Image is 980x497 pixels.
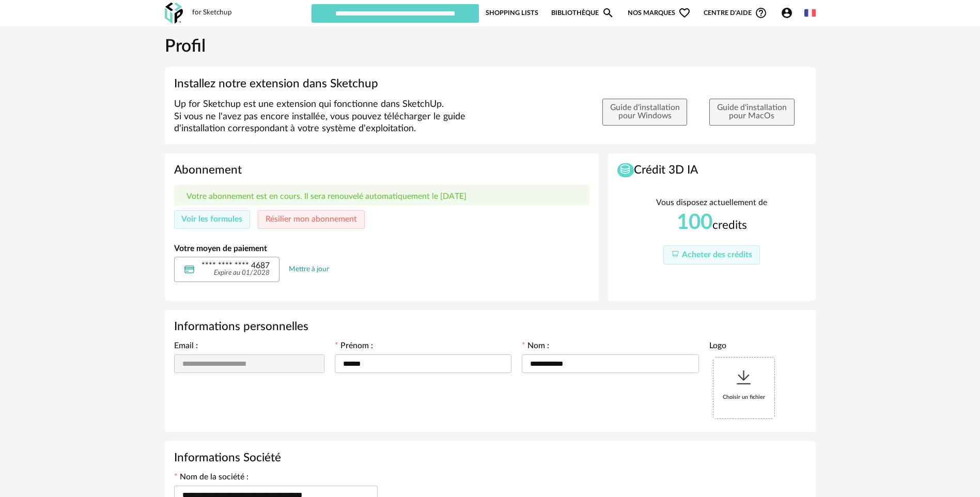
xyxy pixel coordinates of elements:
label: Prénom : [335,342,373,352]
span: Magnify icon [602,7,614,19]
label: Nom de la société : [174,473,248,484]
a: BibliothèqueMagnify icon [551,3,614,23]
span: Centre d'aideHelp Circle Outline icon [704,7,767,19]
img: fr [804,7,816,19]
h3: Abonnement [174,163,589,178]
button: Acheter des crédits [663,245,760,265]
button: Guide d'installationpour MacOs [709,99,795,126]
div: Up for Sketchup est une extension qui fonctionne dans SketchUp. Si vous ne l'avez pas encore inst... [169,99,517,135]
h3: Informations personnelles [174,319,806,334]
div: Choisir un fichier [713,358,774,418]
label: Email : [174,342,198,352]
span: Voir les formules [181,215,242,223]
a: Guide d'installationpour MacOs [709,111,795,120]
a: Guide d'installationpour Windows [602,111,688,120]
button: Voir les formules [174,210,251,229]
h3: Installez notre extension dans Sketchup [174,76,806,91]
button: Guide d'installationpour Windows [602,99,688,126]
div: Expire au 01/2028 [201,270,270,277]
p: Votre abonnement est en cours. Il sera renouvelé automatiquement le [DATE] [186,192,466,201]
button: Résilier mon abonnement [258,210,365,229]
label: Nom : [522,342,549,352]
div: credits [677,211,747,234]
span: Account Circle icon [781,7,798,19]
span: Acheter des crédits [682,251,752,259]
span: Account Circle icon [781,7,793,19]
a: Shopping Lists [486,3,538,23]
img: OXP [165,3,183,24]
h3: Crédit 3D IA [617,163,806,178]
label: Logo [709,342,726,352]
h3: Informations Société [174,451,806,465]
h1: Profil [165,36,816,58]
div: Vous disposez actuellement de [656,197,767,209]
span: Heart Outline icon [678,7,691,19]
div: for Sketchup [192,8,232,18]
div: Votre moyen de paiement [174,243,589,255]
span: Résilier mon abonnement [266,215,357,223]
span: Help Circle Outline icon [755,7,767,19]
span: 100 [677,212,712,233]
span: Nos marques [628,3,691,23]
a: Mettre à jour [289,265,329,274]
